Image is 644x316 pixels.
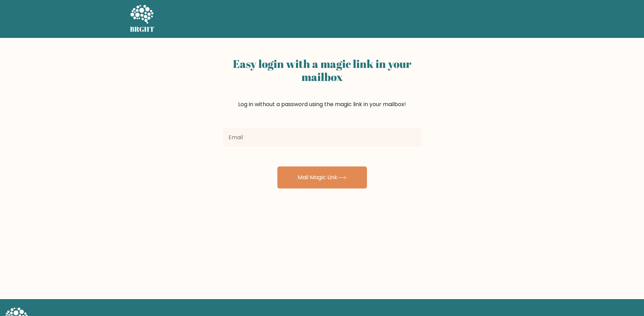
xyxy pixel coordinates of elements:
[223,128,421,147] input: Email
[277,166,367,188] button: Mail Magic Link
[223,54,421,125] div: Log in without a password using the magic link in your mailbox!
[130,3,155,35] a: BRGHT
[130,25,155,33] h5: BRGHT
[223,57,421,84] h2: Easy login with a magic link in your mailbox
